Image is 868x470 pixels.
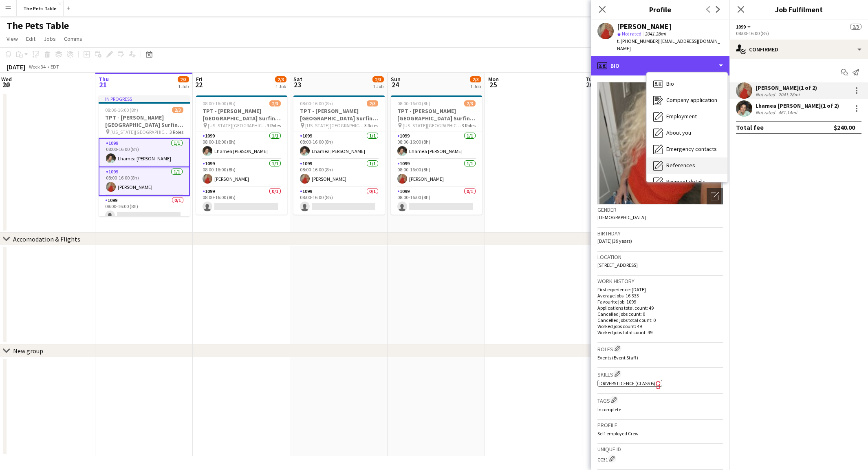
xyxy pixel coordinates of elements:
h3: Unique ID [597,446,723,453]
app-card-role: 10990/108:00-16:00 (8h) [293,187,385,215]
h3: Roles [597,344,723,353]
span: 23 [292,80,302,89]
span: [DEMOGRAPHIC_DATA] [597,214,646,220]
h3: Profile [597,421,723,429]
span: Events (Event Staff) [597,355,638,361]
div: Total fee [736,123,764,131]
app-card-role: 10991/108:00-16:00 (8h)[PERSON_NAME] [293,159,385,187]
span: Week 34 [27,64,47,70]
p: Average jobs: 16.333 [597,293,723,299]
span: About you [666,129,691,136]
span: 2/3 [850,24,861,30]
div: Payment details [647,174,727,190]
h3: Skills [597,370,723,378]
span: [US_STATE][GEOGRAPHIC_DATA] [208,122,267,129]
div: Open photos pop-in [707,188,723,204]
span: 2/3 [367,100,378,106]
span: 2/3 [470,76,481,82]
app-job-card: 08:00-16:00 (8h)2/3TPT - [PERSON_NAME][GEOGRAPHIC_DATA] Surfing Championships [US_STATE][GEOGRAPH... [293,95,385,215]
span: 3 Roles [267,122,281,129]
span: 08:00-16:00 (8h) [105,107,138,113]
span: 08:00-16:00 (8h) [397,100,430,106]
p: Cancelled jobs count: 0 [597,311,723,317]
app-job-card: In progress08:00-16:00 (8h)2/3TPT - [PERSON_NAME][GEOGRAPHIC_DATA] Surfing Championships [US_STAT... [99,95,190,216]
span: 2041.28mi [643,31,668,37]
div: About you [647,125,727,141]
h3: Tags [597,396,723,404]
div: Not rated [756,109,777,115]
app-card-role: 10991/108:00-16:00 (8h)Lhamea [PERSON_NAME] [391,131,482,159]
span: Jobs [44,35,56,42]
span: Employment [666,113,697,120]
div: Not rated [756,91,777,98]
h3: Work history [597,277,723,285]
span: 3 Roles [170,129,183,135]
span: View [7,35,18,42]
h1: The Pets Table [7,20,69,32]
span: | [EMAIL_ADDRESS][DOMAIN_NAME] [617,38,720,51]
span: Mon [488,75,499,83]
span: 21 [97,80,109,89]
a: Comms [61,33,86,44]
app-job-card: 08:00-16:00 (8h)2/3TPT - [PERSON_NAME][GEOGRAPHIC_DATA] Surfing Championships [US_STATE][GEOGRAPH... [391,95,482,215]
div: EDT [51,64,59,70]
div: $240.00 [834,123,855,131]
span: 3 Roles [462,122,476,129]
span: 26 [584,80,595,89]
span: Comms [64,35,82,42]
span: Wed [1,75,12,83]
a: Jobs [40,33,59,44]
span: [DATE] (39 years) [597,238,632,244]
span: 2/3 [172,107,183,113]
p: Favourite job: 1099 [597,299,723,305]
span: [STREET_ADDRESS] [597,262,638,268]
span: 24 [390,80,401,89]
div: In progress [99,95,190,102]
span: Not rated [622,31,641,37]
p: Cancelled jobs total count: 0 [597,317,723,323]
a: Edit [23,33,39,44]
p: Worked jobs total count: 49 [597,329,723,335]
app-card-role: 10991/108:00-16:00 (8h)[PERSON_NAME] [99,167,190,196]
span: References [666,162,695,169]
h3: TPT - [PERSON_NAME][GEOGRAPHIC_DATA] Surfing Championships [196,107,287,122]
div: [DATE] [7,63,25,71]
span: 08:00-16:00 (8h) [300,100,333,106]
span: 08:00-16:00 (8h) [203,100,236,106]
div: 461.14mi [777,109,799,115]
app-job-card: 08:00-16:00 (8h)2/3TPT - [PERSON_NAME][GEOGRAPHIC_DATA] Surfing Championships [US_STATE][GEOGRAPH... [196,95,287,215]
span: Fri [196,75,203,83]
span: [US_STATE][GEOGRAPHIC_DATA] [110,129,170,135]
div: Lhamea [PERSON_NAME] (1 of 2) [756,102,839,109]
app-card-role: 10991/108:00-16:00 (8h)Lhamea [PERSON_NAME] [196,131,287,159]
span: 2/3 [372,76,384,82]
div: Company application [647,92,727,109]
div: Confirmed [729,40,868,59]
h3: TPT - [PERSON_NAME][GEOGRAPHIC_DATA] Surfing Championships [391,107,482,122]
span: Bio [666,80,674,87]
div: 2041.28mi [777,91,801,98]
span: 2/3 [178,76,189,82]
span: Edit [26,35,35,42]
span: Sat [293,75,302,83]
div: 1 Job [373,83,383,89]
h3: Location [597,253,723,261]
span: Drivers Licence (Class B) [599,380,655,386]
p: Incomplete [597,406,723,412]
h3: Job Fulfilment [729,4,868,15]
app-card-role: 10991/108:00-16:00 (8h)[PERSON_NAME] [391,159,482,187]
span: Payment details [666,178,705,185]
button: The Pets Table [17,0,64,16]
span: 1099 [736,24,746,30]
app-card-role: 10991/108:00-16:00 (8h)Lhamea [PERSON_NAME] [99,138,190,167]
a: View [3,33,21,44]
span: 22 [195,80,203,89]
div: 1 Job [470,83,481,89]
span: 2/3 [269,100,281,106]
div: [PERSON_NAME] [617,23,672,30]
div: Employment [647,109,727,125]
